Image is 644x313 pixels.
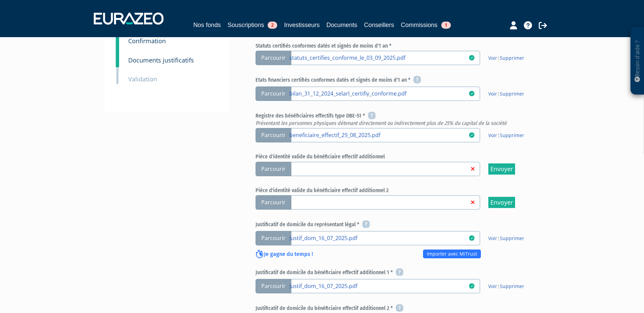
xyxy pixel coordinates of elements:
[488,235,524,242] span: |
[256,195,291,210] span: Parcourir
[256,43,536,49] h6: Statuts certifiés conformes datés et signés de moins d'1 an *
[488,132,524,139] span: |
[488,55,497,61] a: Voir
[256,250,313,259] p: Je gagne du temps !
[327,20,357,30] a: Documents
[227,20,277,30] a: Souscriptions2
[284,20,319,30] a: Investisseurs
[500,283,524,289] a: Supprimer
[193,20,221,31] a: Nos fonds
[469,283,474,289] i: 03/09/2025 09:57
[256,269,536,277] h6: Justificatif de domicile du bénéficiaire effectif additionnel 1 *
[94,12,163,25] img: 1732889491-logotype_eurazeo_blanc_rvb.png
[488,55,524,61] span: |
[488,235,497,241] a: Voir
[469,132,474,138] i: 03/09/2025 09:54
[256,279,291,293] span: Parcourir
[500,55,524,61] a: Supprimer
[500,132,524,138] a: Supprimer
[441,22,451,29] span: 1
[128,75,157,83] small: Validation
[488,132,497,138] a: Voir
[256,187,536,193] h6: Pièce d'identité valide du bénéficiaire effectif additionnel 2
[488,90,524,97] span: |
[488,197,515,208] input: Envoyer
[256,112,536,126] h6: Registre des bénéficiaires effectifs type DBE-S1 *
[401,20,451,30] a: Commissions1
[256,128,291,142] span: Parcourir
[500,235,524,241] a: Supprimer
[488,163,515,175] input: Envoyer
[289,234,469,241] a: justif_dom_16_07_2025.pdf
[488,283,497,289] a: Voir
[256,162,291,176] span: Parcourir
[488,283,524,290] span: |
[289,54,469,61] a: statuts_certifies_conforme_le_03_09_2025.pdf
[289,282,469,289] a: justif_dom_16_07_2025.pdf
[469,91,474,96] i: 03/09/2025 09:54
[128,37,166,45] small: Confirmation
[116,27,119,48] a: 7
[423,250,481,258] a: Importer avec MiTrust
[268,22,277,29] span: 2
[289,90,469,97] a: bilan_31_12_2024_selarl_certifiy_conforme.pdf
[634,31,641,92] p: Besoin d'aide ?
[256,305,536,313] h6: Justificatif de domicile du bénéficiaire effectif additionnel 2 *
[469,235,474,241] i: 03/09/2025 09:56
[256,154,536,160] h6: Pièce d'identité valide du bénéficiaire effectif additionnel
[128,56,194,64] small: Documents justificatifs
[256,120,507,126] em: Présentant les personnes physiques détenant directement ou indirectement plus de 25% du capital d...
[116,46,119,67] a: 8
[364,20,394,30] a: Conseillers
[256,76,536,84] h6: Etats financiers certifiés conformes datés et signés de moins d'1 an *
[256,231,291,245] span: Parcourir
[488,90,497,97] a: Voir
[500,90,524,97] a: Supprimer
[289,131,469,138] a: beneficiaire_effectif_29_08_2025.pdf
[256,221,536,229] h6: Justificatif de domicile du représentant légal *
[469,55,474,60] i: 03/09/2025 09:53
[256,86,291,101] span: Parcourir
[256,51,291,65] span: Parcourir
